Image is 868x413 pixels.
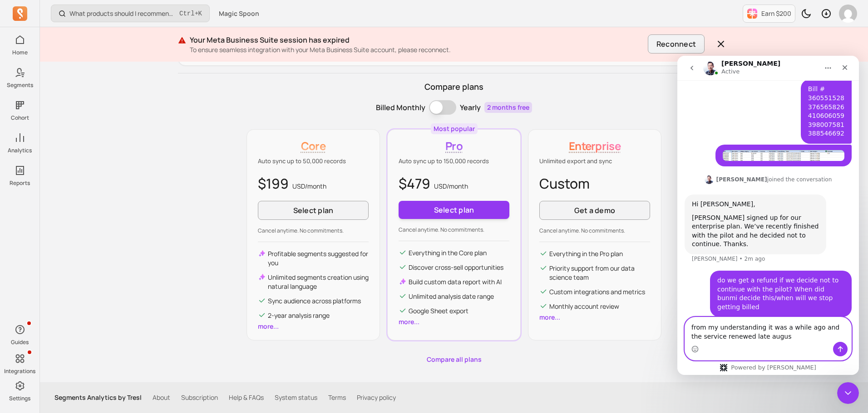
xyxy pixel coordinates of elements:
p: Build custom data report with AI [409,277,502,287]
p: Auto sync up to 50,000 records [258,157,369,166]
a: Subscription [181,393,218,402]
a: Compare all plans [178,355,730,364]
iframe: Intercom live chat [837,382,859,404]
p: Your Meta Business Suite session has expired [190,34,644,45]
p: Unlimited analysis date range [409,292,494,301]
a: System status [275,393,317,402]
p: Sync audience across platforms [268,296,361,306]
p: Settings [9,395,30,402]
p: Guides [11,339,29,346]
p: 2 months free [484,102,532,113]
p: Pro [399,139,509,153]
button: Select plan [258,201,369,220]
p: Discover cross-sell opportunities [409,263,503,272]
a: more... [539,313,560,321]
p: Everything in the Core plan [409,248,487,258]
p: Cancel anytime. No commitments. [399,226,509,233]
button: Earn $200 [743,5,795,23]
a: more... [258,322,279,330]
iframe: Intercom live chat [677,56,859,375]
p: Google Sheet export [409,306,469,316]
p: Profitable segments suggested for you [268,249,369,267]
p: Home [12,49,28,56]
p: Priority support from our data science team [549,264,650,282]
a: Privacy policy [357,393,396,402]
p: Unlimited export and sync [539,157,650,166]
p: What products should I recommend in my email campaigns? [69,9,176,18]
button: Toggle dark mode [797,5,815,23]
span: Magic Spoon [219,9,259,18]
p: Compare plans [178,81,730,93]
p: Auto sync up to 150,000 records [399,157,509,166]
button: Magic Spoon [213,5,265,22]
p: $479 [399,173,509,194]
kbd: Ctrl [179,9,195,18]
button: Guides [10,321,30,348]
a: Terms [328,393,346,402]
p: Earn $200 [761,9,791,18]
a: Help & FAQs [229,393,264,402]
button: Reconnect [648,34,705,53]
p: Segments [7,82,33,89]
p: Cohort [11,114,29,121]
p: $199 [258,173,369,194]
a: About [153,393,170,402]
p: 2-year analysis range [268,311,330,320]
img: avatar [839,5,857,23]
p: Enterprise [539,139,650,153]
a: Get a demo [539,201,650,220]
p: Custom integrations and metrics [549,287,645,296]
p: Reports [10,180,30,187]
p: Custom [539,173,650,194]
span: USD/ month [292,182,326,190]
span: USD/ month [434,182,468,190]
p: Monthly account review [549,302,619,311]
p: Unlimited segments creation using natural language [268,273,369,291]
button: Select plan [399,201,509,219]
p: Most popular [434,124,475,133]
p: Integrations [4,368,35,375]
button: What products should I recommend in my email campaigns?Ctrl+K [51,5,210,22]
p: Cancel anytime. No commitments. [539,227,650,234]
p: Yearly [460,102,481,113]
p: Core [258,139,369,153]
p: Billed Monthly [376,102,425,113]
kbd: K [198,10,202,17]
p: Segments Analytics by Tresl [54,393,142,402]
p: Everything in the Pro plan [549,249,623,258]
p: Analytics [8,147,32,154]
p: To ensure seamless integration with your Meta Business Suite account, please reconnect. [190,45,644,54]
p: Cancel anytime. No commitments. [258,227,369,234]
span: + [179,9,202,18]
a: more... [399,317,419,326]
